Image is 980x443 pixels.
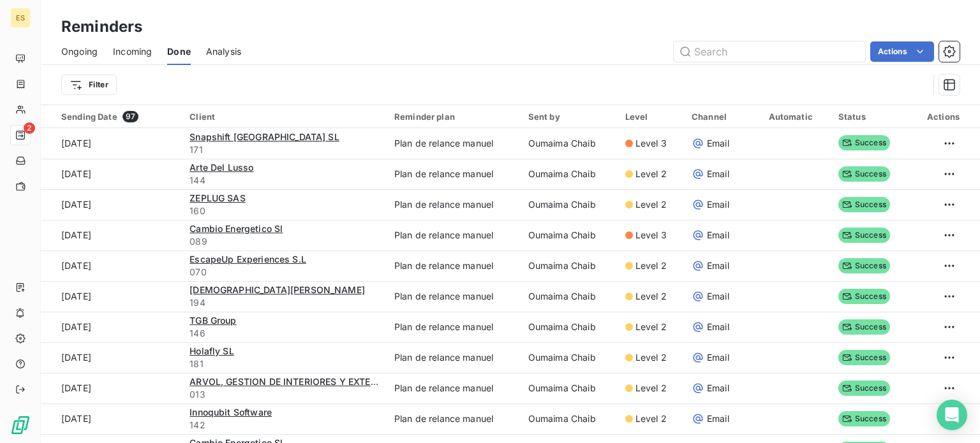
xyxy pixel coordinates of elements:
[189,192,246,203] span: ZEPLUG SAS
[635,412,667,425] span: Level 2
[189,235,379,248] span: 089
[387,220,521,251] td: Plan de relance manuel
[707,382,729,395] span: Email
[387,403,521,434] td: Plan de relance manuel
[707,229,729,242] span: Email
[521,312,618,342] td: Oumaima Chaib
[189,143,379,156] span: 171
[189,284,365,295] span: [DEMOGRAPHIC_DATA][PERSON_NAME]
[189,419,379,432] span: 142
[635,259,667,272] span: Level 2
[521,403,618,434] td: Oumaima Chaib
[707,198,729,211] span: Email
[167,45,191,58] span: Done
[41,189,182,220] td: [DATE]
[917,112,960,122] div: Actions
[387,373,521,403] td: Plan de relance manuel
[635,137,667,150] span: Level 3
[61,45,98,58] span: Ongoing
[206,45,241,58] span: Analysis
[521,220,618,251] td: Oumaima Chaib
[41,251,182,281] td: [DATE]
[707,321,729,333] span: Email
[707,351,729,364] span: Email
[635,351,667,364] span: Level 2
[635,168,667,180] span: Level 2
[189,358,379,370] span: 181
[122,111,138,122] span: 97
[189,205,379,217] span: 160
[521,251,618,281] td: Oumaima Chaib
[189,254,306,265] span: EscapeUp Experiences S.L
[838,135,890,150] span: Success
[521,281,618,312] td: Oumaima Chaib
[707,412,729,425] span: Email
[61,111,174,122] div: Sending Date
[189,315,236,326] span: TGB Group
[387,128,521,159] td: Plan de relance manuel
[41,312,182,342] td: [DATE]
[635,290,667,303] span: Level 2
[769,112,823,122] div: Automatic
[387,281,521,312] td: Plan de relance manuel
[635,229,667,242] span: Level 3
[387,159,521,189] td: Plan de relance manuel
[838,197,890,212] span: Success
[707,290,729,303] span: Email
[838,381,890,396] span: Success
[41,128,182,159] td: [DATE]
[387,312,521,342] td: Plan de relance manuel
[838,350,890,365] span: Success
[870,41,934,62] button: Actions
[635,198,667,211] span: Level 2
[10,125,30,145] a: 2
[113,45,152,58] span: Incoming
[189,327,379,340] span: 146
[707,137,729,150] span: Email
[41,220,182,251] td: [DATE]
[635,382,667,395] span: Level 2
[189,174,379,187] span: 144
[41,342,182,373] td: [DATE]
[707,168,729,180] span: Email
[521,189,618,220] td: Oumaima Chaib
[387,189,521,220] td: Plan de relance manuel
[387,251,521,281] td: Plan de relance manuel
[838,319,890,335] span: Success
[625,112,676,122] div: Level
[41,281,182,312] td: [DATE]
[674,41,865,62] input: Search
[707,259,729,272] span: Email
[61,75,117,95] button: Filter
[24,122,35,134] span: 2
[394,112,513,122] div: Reminder plan
[838,228,890,243] span: Success
[521,128,618,159] td: Oumaima Chaib
[189,407,272,418] span: Innoqubit Software
[521,342,618,373] td: Oumaima Chaib
[692,112,754,122] div: Channel
[189,376,431,387] span: ARVOL, GESTION DE INTERIORES Y EXTERIORES, S.L.U
[838,289,890,304] span: Success
[41,373,182,403] td: [DATE]
[937,400,967,430] div: Open Intercom Messenger
[189,223,283,234] span: Cambio Energetico Sl
[61,15,142,38] h3: Reminders
[41,403,182,434] td: [DATE]
[189,296,379,309] span: 194
[528,112,610,122] div: Sent by
[189,131,339,142] span: Snapshift [GEOGRAPHIC_DATA] SL
[189,266,379,279] span: 070
[189,388,379,401] span: 013
[838,166,890,182] span: Success
[838,411,890,426] span: Success
[189,162,253,173] span: Arte Del Lusso
[189,112,215,122] span: Client
[521,159,618,189] td: Oumaima Chaib
[10,415,31,435] img: Logo LeanPay
[189,345,234,356] span: Holafly SL
[41,159,182,189] td: [DATE]
[387,342,521,373] td: Plan de relance manuel
[635,321,667,333] span: Level 2
[838,258,890,273] span: Success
